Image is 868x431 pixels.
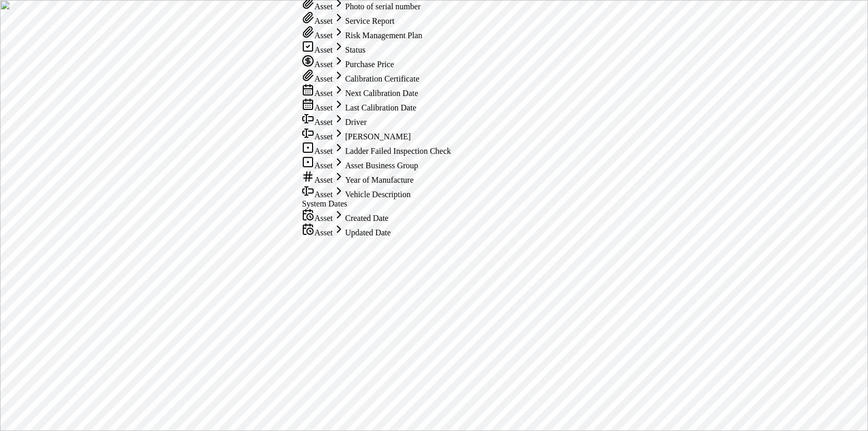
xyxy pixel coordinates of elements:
[314,175,333,184] span: Asset
[345,161,418,170] span: Asset Business Group
[314,103,333,112] span: Asset
[314,2,333,11] span: Asset
[302,199,451,209] div: System Dates
[345,214,389,222] span: Created Date
[314,132,333,141] span: Asset
[345,60,394,69] span: Purchase Price
[314,31,333,40] span: Asset
[345,17,395,25] span: Service Report
[345,118,367,126] span: Driver
[314,89,333,98] span: Asset
[345,228,391,237] span: Updated Date
[314,161,333,170] span: Asset
[314,190,333,199] span: Asset
[314,147,333,155] span: Asset
[345,89,418,98] span: Next Calibration Date
[345,175,414,184] span: Year of Manufacture
[345,74,420,83] span: Calibration Certificate
[345,2,421,11] span: Photo of serial number
[314,60,333,69] span: Asset
[314,45,333,54] span: Asset
[345,147,451,155] span: Ladder Failed Inspection Check
[345,103,416,112] span: Last Calibration Date
[345,45,365,54] span: Status
[345,31,422,40] span: Risk Management Plan
[314,228,333,237] span: Asset
[314,17,333,25] span: Asset
[314,74,333,83] span: Asset
[345,190,411,199] span: Vehicle Description
[345,132,411,141] span: [PERSON_NAME]
[314,118,333,126] span: Asset
[314,214,333,222] span: Asset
